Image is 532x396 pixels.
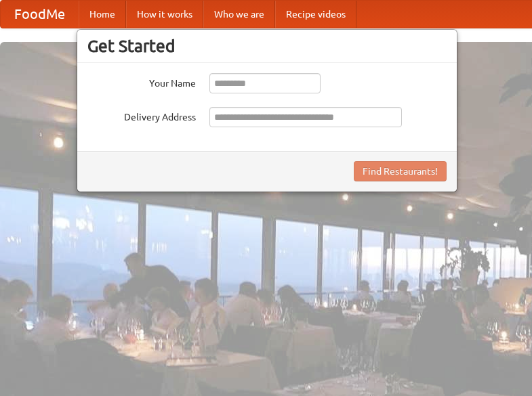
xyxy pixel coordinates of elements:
[87,107,196,124] label: Delivery Address
[79,1,126,28] a: Home
[275,1,356,28] a: Recipe videos
[87,73,196,90] label: Your Name
[87,36,447,56] h3: Get Started
[126,1,203,28] a: How it works
[1,1,79,28] a: FoodMe
[203,1,275,28] a: Who we are
[354,161,447,181] button: Find Restaurants!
